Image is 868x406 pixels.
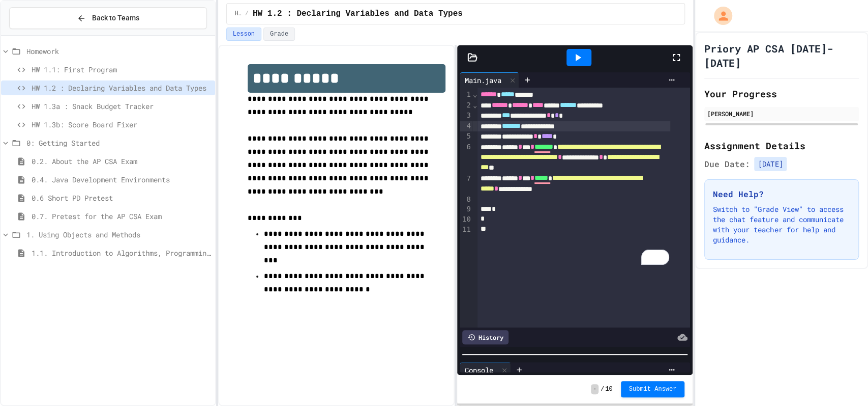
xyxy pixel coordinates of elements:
span: 0.7. Pretest for the AP CSA Exam [32,211,211,222]
span: HW 1.3a : Snack Budget Tracker [32,101,211,112]
p: Switch to "Grade View" to access the chat feature and communicate with your teacher for help and ... [713,204,850,245]
span: HW 1.3b: Score Board Fixer [32,119,211,130]
button: Grade [263,28,295,41]
span: HW 1.2 : Declaring Variables and Data Types [253,8,463,20]
span: Homework [235,10,241,18]
button: Submit Answer [621,381,685,397]
h2: Your Progress [704,87,859,101]
span: / [601,385,604,393]
span: 0: Getting Started [26,138,211,148]
button: Back to Teams [9,7,207,29]
span: 10 [605,385,612,393]
span: HW 1.1: First Program [32,64,211,75]
button: Lesson [226,28,261,41]
h2: Assignment Details [704,139,859,153]
span: 0.2. About the AP CSA Exam [32,156,211,167]
span: / [245,10,249,18]
span: Homework [26,46,211,57]
h3: Need Help? [713,188,850,200]
span: Submit Answer [629,385,677,393]
span: [DATE] [754,157,787,171]
span: 0.4. Java Development Environments [32,174,211,185]
span: 1.1. Introduction to Algorithms, Programming, and Compilers [32,248,211,258]
span: HW 1.2 : Declaring Variables and Data Types [32,83,211,93]
h1: Priory AP CSA [DATE]-[DATE] [704,41,859,70]
div: My Account [703,4,735,28]
span: Back to Teams [92,13,139,23]
span: 1. Using Objects and Methods [26,229,211,240]
div: [PERSON_NAME] [707,109,856,118]
span: - [591,384,598,394]
span: 0.6 Short PD Pretest [32,193,211,203]
span: Due Date: [704,158,750,170]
